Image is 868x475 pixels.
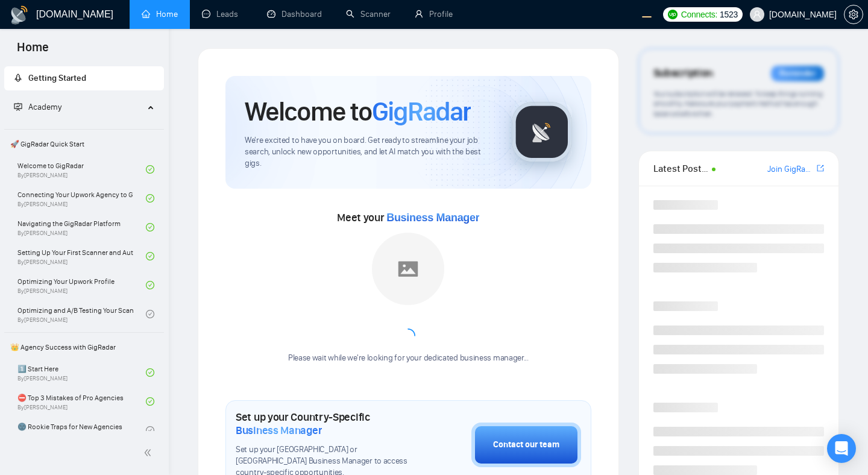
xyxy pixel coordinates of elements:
span: Latest Posts from the GigRadar Community [653,161,708,176]
span: Subscription [653,63,713,84]
h1: Set up your Country-Specific [236,411,411,437]
li: Getting Started [4,66,164,90]
span: Business Manager [236,424,322,437]
img: gigradar-logo.png [512,102,572,162]
a: messageLeads [202,9,243,19]
span: Business Manager [386,212,479,224]
span: check-circle [146,281,154,289]
span: check-circle [146,223,154,231]
span: check-circle [146,194,154,203]
span: We're excited to have you on board. Get ready to streamline your job search, unlock new opportuni... [245,135,492,169]
a: ⛔ Top 3 Mistakes of Pro AgenciesBy[PERSON_NAME] [17,388,146,415]
img: logo [10,5,29,25]
span: Connects: [681,8,717,21]
div: Reminder [771,66,824,81]
a: setting [844,10,863,19]
span: double-left [143,447,156,459]
span: 🚀 GigRadar Quick Start [5,132,163,156]
span: Meet your [337,211,479,224]
span: check-circle [146,397,154,406]
span: export [817,163,824,173]
a: Optimizing Your Upwork ProfileBy[PERSON_NAME] [17,272,146,298]
span: rocket [14,74,22,82]
a: 🌚 Rookie Traps for New Agencies [17,417,146,444]
span: Home [7,39,58,64]
a: dashboardDashboard [267,9,322,19]
a: searchScanner [346,9,391,19]
span: 1523 [720,8,738,21]
a: homeHome [142,9,178,19]
img: placeholder.png [372,233,444,305]
span: setting [844,10,863,19]
a: 1️⃣ Start HereBy[PERSON_NAME] [17,359,146,386]
div: Contact our team [493,438,559,451]
span: Academy [14,102,61,112]
div: Open Intercom Messenger [827,434,856,463]
span: fund-projection-screen [14,102,22,111]
button: Contact our team [471,423,581,467]
a: Join GigRadar Slack Community [767,163,814,176]
a: Optimizing and A/B Testing Your Scanner for Better ResultsBy[PERSON_NAME] [17,301,146,327]
a: Welcome to GigRadarBy[PERSON_NAME] [17,156,146,183]
span: Your subscription will be renewed. To keep things running smoothly, make sure your payment method... [653,89,823,118]
a: Setting Up Your First Scanner and Auto-BidderBy[PERSON_NAME] [17,243,146,269]
span: loading [400,328,416,344]
span: check-circle [146,310,154,318]
a: Connecting Your Upwork Agency to GigRadarBy[PERSON_NAME] [17,185,146,212]
a: export [817,163,824,174]
span: Getting Started [28,73,86,83]
div: Please wait while we're looking for your dedicated business manager... [281,353,536,364]
h1: Welcome to [245,95,471,128]
span: check-circle [146,252,154,260]
span: check-circle [146,426,154,435]
span: 👑 Agency Success with GigRadar [5,335,163,359]
a: userProfile [415,9,453,19]
button: setting [844,5,863,24]
a: Navigating the GigRadar PlatformBy[PERSON_NAME] [17,214,146,241]
span: check-circle [146,165,154,174]
img: upwork-logo.png [668,10,678,19]
span: GigRadar [372,95,471,128]
span: user [753,10,761,19]
span: Academy [28,102,61,112]
span: check-circle [146,368,154,377]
